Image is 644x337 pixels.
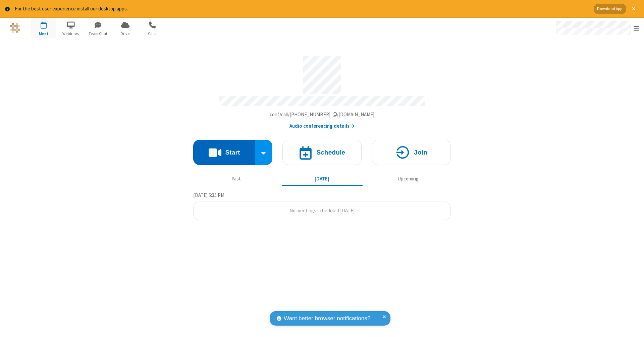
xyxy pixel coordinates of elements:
div: Open menu [549,18,644,38]
h4: Start [225,149,240,156]
button: Upcoming [368,173,448,185]
button: Close alert [629,4,639,14]
button: Past [196,173,277,185]
button: Start [193,140,255,165]
button: [DATE] [282,173,363,185]
span: Copy my meeting room link [270,111,375,118]
span: Meet [31,31,56,37]
span: [DATE] 5:35 PM [193,192,224,198]
section: Today's Meetings [193,191,451,220]
button: Logo [2,18,28,38]
div: For the best user experience install our desktop apps. [15,5,589,13]
span: Webinars [58,31,84,37]
span: No meetings scheduled [DATE] [289,207,355,214]
div: Start conference options [255,140,273,165]
h4: Join [414,149,427,156]
button: Join [372,140,451,165]
span: Team Chat [86,31,111,37]
section: Account details [193,51,451,130]
h4: Schedule [316,149,345,156]
img: QA Selenium DO NOT DELETE OR CHANGE [10,23,20,33]
button: Audio conferencing details [289,122,355,130]
span: Drive [113,31,138,37]
span: Want better browser notifications? [284,314,370,323]
button: Schedule [282,140,362,165]
span: Calls [140,31,165,37]
button: Download App [594,4,626,14]
button: Copy my meeting room linkCopy my meeting room link [270,111,375,119]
